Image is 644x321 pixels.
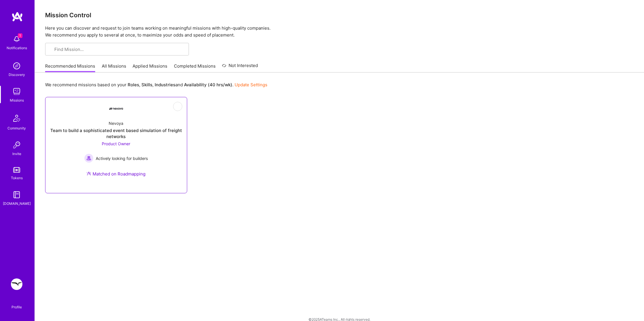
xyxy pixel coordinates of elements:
div: Notifications [7,45,27,51]
div: Invite [12,151,21,157]
a: Freed: Marketing Designer [9,278,24,290]
a: Completed Missions [174,63,216,72]
div: Nevoya [109,120,123,126]
div: [DOMAIN_NAME] [3,200,31,207]
div: Discovery [9,72,25,78]
a: Profile [9,298,24,309]
img: guide book [11,189,22,200]
img: logo [11,12,23,22]
img: Ateam Purple Icon [87,171,91,176]
b: Roles [128,82,139,87]
img: bell [11,33,22,45]
span: Actively looking for builders [96,155,148,161]
a: Company LogoNevoyaTeam to build a sophisticated event based simulation of freight networksProduct... [50,102,182,184]
a: Applied Missions [133,63,167,72]
div: Missions [10,97,24,103]
i: icon EyeClosed [175,104,180,109]
b: Availability (40 hrs/wk) [184,82,232,87]
a: Recommended Missions [45,63,95,72]
input: Find Mission... [54,46,184,52]
span: 1 [18,33,22,38]
a: Not Interested [222,62,258,72]
img: Actively looking for builders [84,154,93,163]
img: discovery [11,60,22,72]
span: Product Owner [102,141,130,146]
img: Company Logo [109,108,123,110]
div: Tokens [11,175,23,181]
p: Here you can discover and request to join teams working on meaningful missions with high-quality ... [45,25,634,39]
b: Industries [155,82,175,87]
img: Community [10,111,24,125]
a: All Missions [102,63,126,72]
img: Freed: Marketing Designer [11,278,22,290]
h3: Mission Control [45,12,634,19]
a: Update Settings [235,82,267,87]
b: Skills [141,82,152,87]
div: Team to build a sophisticated event based simulation of freight networks [50,127,182,140]
img: tokens [13,167,20,173]
div: Matched on Roadmapping [87,171,145,177]
img: Invite [11,139,22,151]
i: icon SearchGrey [50,47,54,52]
div: Profile [11,304,22,309]
img: teamwork [11,86,22,97]
p: We recommend missions based on your , , and . [45,82,267,88]
div: Community [7,125,26,131]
